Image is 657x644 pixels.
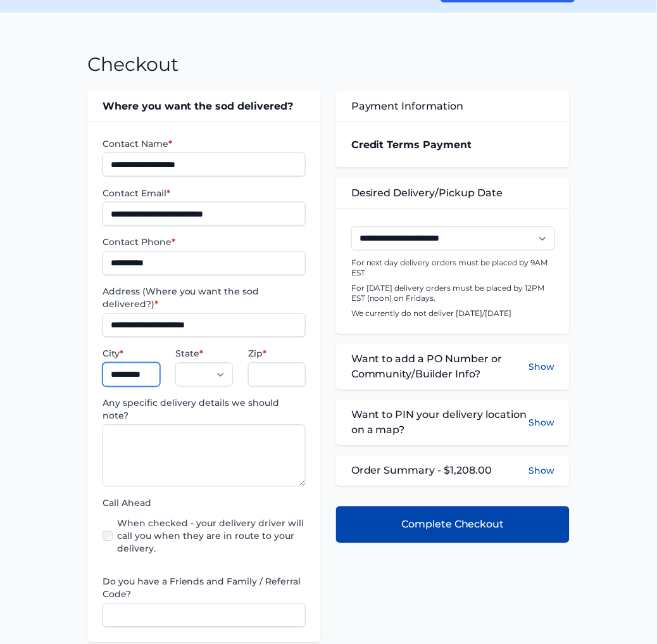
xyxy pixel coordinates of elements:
[103,236,306,249] label: Contact Phone
[529,352,554,382] button: Show
[103,576,306,601] label: Do you have a Friends and Family / Referral Code?
[175,348,233,360] label: State
[248,348,306,360] label: Zip
[118,517,306,555] label: When checked - your delivery driver will call you when they are in route to your delivery.
[103,348,160,360] label: City
[351,408,529,438] span: Want to PIN your delivery location on a map?
[351,464,492,479] span: Order Summary - $1,208.00
[351,258,554,279] p: For next day delivery orders must be placed by 9AM EST
[529,465,554,477] button: Show
[87,91,321,122] div: Where you want the sod delivered?
[401,517,504,533] span: Complete Checkout
[351,139,472,151] strong: Credit Terms Payment
[351,309,554,319] p: We currently do not deliver [DATE]/[DATE]
[103,187,306,199] label: Contact Email
[336,507,570,543] button: Complete Checkout
[351,352,529,382] span: Want to add a PO Number or Community/Builder Info?
[103,286,306,311] label: Address (Where you want the sod delivered?)
[103,397,306,422] label: Any specific delivery details we should note?
[529,408,554,438] button: Show
[351,284,554,304] p: For [DATE] delivery orders must be placed by 12PM EST (noon) on Fridays.
[103,497,306,510] label: Call Ahead
[87,53,178,76] h1: Checkout
[336,178,570,208] div: Desired Delivery/Pickup Date
[103,137,306,150] label: Contact Name
[336,91,570,122] div: Payment Information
